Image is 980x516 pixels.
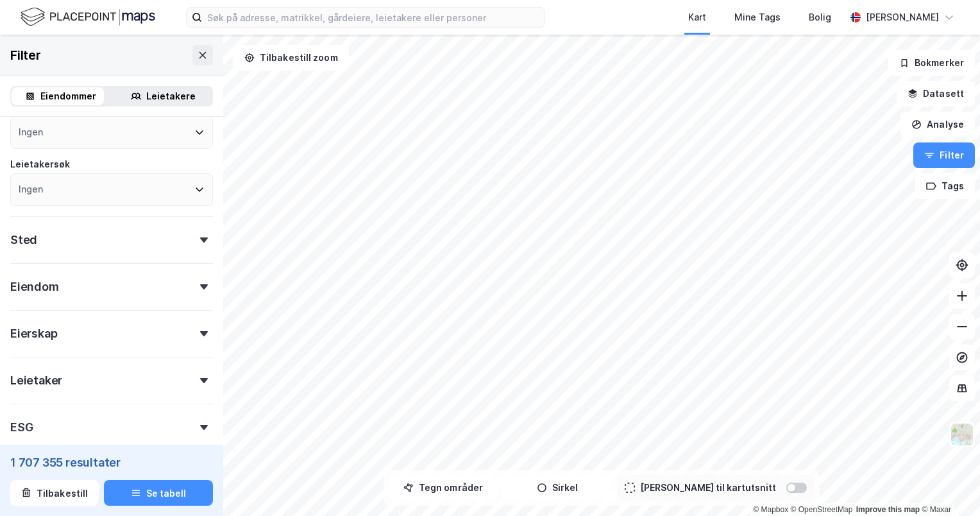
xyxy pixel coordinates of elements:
div: Kart [688,10,706,25]
div: Ingen [19,182,43,197]
button: Tilbakestill zoom [233,45,349,71]
button: Tilbakestill [10,480,99,506]
div: [PERSON_NAME] [866,10,939,25]
div: [PERSON_NAME] til kartutsnitt [640,480,776,495]
button: Bokmerker [888,50,975,76]
iframe: Chat Widget [916,454,980,516]
button: Filter [913,142,975,168]
div: Ingen [19,125,43,140]
div: Eiendom [10,279,59,295]
img: logo.f888ab2527a4732fd821a326f86c7f29.svg [21,6,155,28]
input: Søk på adresse, matrikkel, gårdeiere, leietakere eller personer [202,8,545,27]
button: Se tabell [104,480,213,506]
div: Mine Tags [734,10,781,25]
button: Tags [915,173,975,199]
div: Leietakere [146,89,196,104]
div: Bolig [809,10,831,25]
div: Sted [10,232,37,248]
button: Datasett [897,81,975,107]
div: Kontrollprogram for chat [916,454,980,516]
button: Analyse [900,112,975,137]
a: Mapbox [753,505,788,514]
button: Tegn områder [389,475,498,501]
button: Sirkel [503,475,612,501]
div: Filter [10,45,41,65]
div: Eiendommer [40,89,96,104]
div: ESG [10,420,33,435]
div: Leietaker [10,373,62,388]
a: Improve this map [856,505,920,514]
img: Z [950,422,974,447]
div: 1 707 355 resultater [10,454,213,470]
a: OpenStreetMap [791,505,853,514]
div: Leietakersøk [10,157,70,172]
div: Eierskap [10,326,57,341]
